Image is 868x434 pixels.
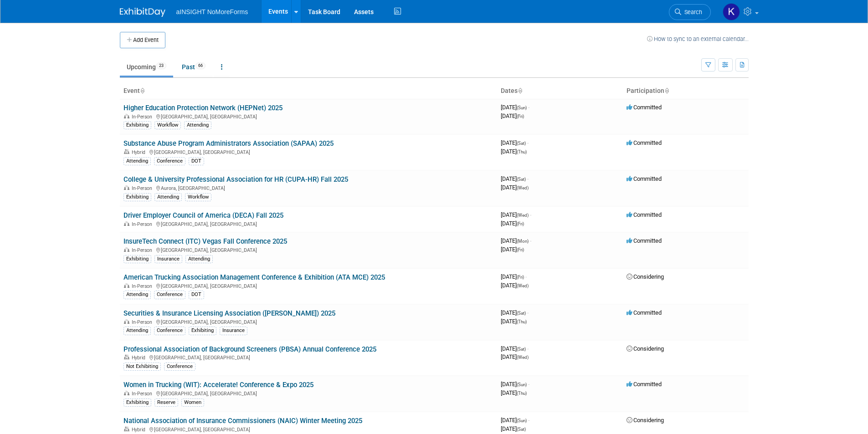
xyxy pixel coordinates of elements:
[132,247,155,253] span: In-Person
[517,213,529,218] span: (Wed)
[627,211,662,218] span: Committed
[123,157,151,165] div: Attending
[184,121,211,129] div: Attending
[517,105,527,110] span: (Sun)
[723,3,740,20] img: Kate Silvas
[627,175,662,182] span: Committed
[501,345,529,352] span: [DATE]
[176,8,248,15] span: aINSIGHT NoMoreForms
[123,104,282,112] a: Higher Education Protection Network (HEPNet) 2025
[501,353,529,360] span: [DATE]
[120,8,165,17] img: ExhibitDay
[123,112,493,120] div: [GEOGRAPHIC_DATA], [GEOGRAPHIC_DATA]
[528,417,529,424] span: -
[123,417,362,425] a: National Association of Insurance Commissioners (NAIC) Winter Meeting 2025
[132,221,155,227] span: In-Person
[132,185,155,191] span: In-Person
[123,273,385,281] a: American Trucking Association Management Conference & Exhibition (ATA MCE) 2025
[154,121,181,129] div: Workflow
[220,327,247,335] div: Insurance
[124,283,129,288] img: In-Person Event
[123,291,151,299] div: Attending
[501,112,524,119] span: [DATE]
[123,309,335,317] a: Securities & Insurance Licensing Association ([PERSON_NAME]) 2025
[501,309,529,316] span: [DATE]
[517,239,529,244] span: (Mon)
[517,319,527,324] span: (Thu)
[132,355,148,361] span: Hybrid
[124,247,129,252] img: In-Person Event
[123,282,493,289] div: [GEOGRAPHIC_DATA], [GEOGRAPHIC_DATA]
[124,427,129,431] img: Hybrid Event
[123,255,151,263] div: Exhibiting
[123,175,348,184] a: College & University Professional Association for HR (CUPA-HR) Fall 2025
[497,83,623,99] th: Dates
[517,283,529,288] span: (Wed)
[154,193,182,201] div: Attending
[132,391,155,397] span: In-Person
[154,157,185,165] div: Conference
[517,247,524,252] span: (Fri)
[123,381,313,389] a: Women in Trucking (WIT): Accelerate! Conference & Expo 2025
[123,246,493,253] div: [GEOGRAPHIC_DATA], [GEOGRAPHIC_DATA]
[123,425,493,433] div: [GEOGRAPHIC_DATA], [GEOGRAPHIC_DATA]
[185,193,211,201] div: Workflow
[124,185,129,190] img: In-Person Event
[517,149,527,154] span: (Thu)
[528,381,529,388] span: -
[530,211,531,218] span: -
[123,193,151,201] div: Exhibiting
[124,221,129,226] img: In-Person Event
[623,83,749,99] th: Participation
[501,104,529,111] span: [DATE]
[527,345,529,352] span: -
[681,9,702,15] span: Search
[123,389,493,397] div: [GEOGRAPHIC_DATA], [GEOGRAPHIC_DATA]
[132,427,148,433] span: Hybrid
[123,237,287,245] a: InsureTech Connect (ITC) Vegas Fall Conference 2025
[154,255,182,263] div: Insurance
[517,355,529,360] span: (Wed)
[517,177,526,182] span: (Sat)
[501,246,524,253] span: [DATE]
[124,319,129,324] img: In-Person Event
[501,425,526,432] span: [DATE]
[189,291,204,299] div: DOT
[124,114,129,118] img: In-Person Event
[164,363,195,371] div: Conference
[517,311,526,316] span: (Sat)
[123,121,151,129] div: Exhibiting
[517,185,529,190] span: (Wed)
[123,184,493,191] div: Aurora, [GEOGRAPHIC_DATA]
[627,381,662,388] span: Committed
[627,237,662,244] span: Committed
[518,87,522,94] a: Sort by Start Date
[124,391,129,395] img: In-Person Event
[501,318,527,325] span: [DATE]
[501,220,524,227] span: [DATE]
[120,58,173,76] a: Upcoming23
[530,237,531,244] span: -
[517,382,527,387] span: (Sun)
[123,318,493,325] div: [GEOGRAPHIC_DATA], [GEOGRAPHIC_DATA]
[140,87,144,94] a: Sort by Event Name
[501,184,529,191] span: [DATE]
[123,139,334,148] a: Substance Abuse Program Administrators Association (SAPAA) 2025
[517,418,527,423] span: (Sun)
[132,319,155,325] span: In-Person
[123,398,151,407] div: Exhibiting
[501,139,529,146] span: [DATE]
[123,211,283,220] a: Driver Employer Council of America (DECA) Fall 2025
[154,327,185,335] div: Conference
[175,58,212,76] a: Past66
[627,104,662,111] span: Committed
[527,175,529,182] span: -
[517,221,524,226] span: (Fri)
[123,220,493,227] div: [GEOGRAPHIC_DATA], [GEOGRAPHIC_DATA]
[185,255,213,263] div: Attending
[195,62,205,69] span: 66
[528,104,529,111] span: -
[123,148,493,155] div: [GEOGRAPHIC_DATA], [GEOGRAPHIC_DATA]
[501,417,529,424] span: [DATE]
[501,381,529,388] span: [DATE]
